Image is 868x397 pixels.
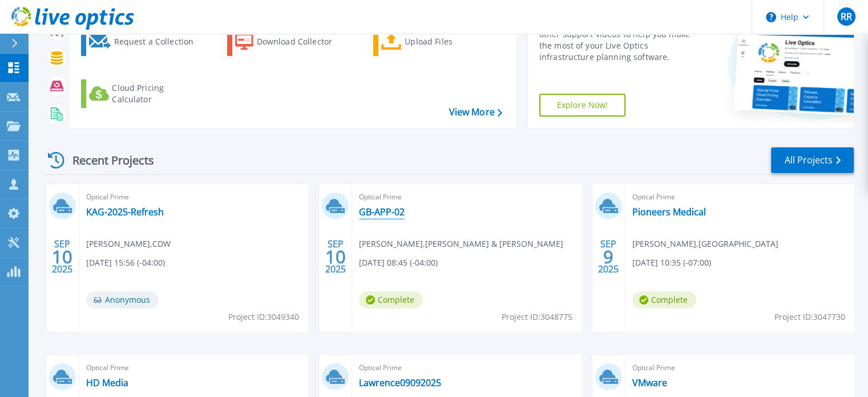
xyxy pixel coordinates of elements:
div: SEP 2025 [51,236,73,278]
span: 10 [52,252,72,262]
span: Optical Prime [632,362,847,374]
a: Lawrence09092025 [359,377,441,388]
a: HD Media [86,377,128,388]
span: Project ID: 3047730 [774,311,845,323]
span: Optical Prime [632,191,847,203]
div: SEP 2025 [325,236,346,278]
span: Optical Prime [359,191,574,203]
span: Project ID: 3048775 [502,311,572,323]
span: [PERSON_NAME] , [PERSON_NAME] & [PERSON_NAME] [359,238,563,250]
a: Download Collector [227,27,354,56]
span: 9 [603,252,613,262]
span: [PERSON_NAME] , [GEOGRAPHIC_DATA] [632,238,778,250]
a: View More [449,107,502,118]
div: Request a Collection [114,30,205,53]
a: VMware [632,377,667,388]
span: [DATE] 10:35 (-07:00) [632,256,711,269]
div: Find tutorials, instructional guides and other support videos to help you make the most of your L... [539,17,703,63]
a: Cloud Pricing Calculator [81,79,208,108]
span: Project ID: 3049340 [228,311,299,323]
a: All Projects [771,147,854,173]
span: [PERSON_NAME] , CDW [86,238,171,250]
a: Request a Collection [81,27,208,56]
a: Pioneers Medical [632,206,706,218]
span: Complete [359,291,423,308]
div: SEP 2025 [597,236,619,278]
div: Cloud Pricing Calculator [112,82,203,105]
span: 10 [325,252,346,262]
span: Optical Prime [86,191,301,203]
span: Complete [632,291,696,308]
div: Upload Files [405,30,496,53]
span: [DATE] 08:45 (-04:00) [359,256,438,269]
span: Anonymous [86,291,159,308]
a: Upload Files [373,27,500,56]
div: Recent Projects [44,146,169,174]
div: Download Collector [257,30,348,53]
span: [DATE] 15:56 (-04:00) [86,256,165,269]
a: KAG-2025-Refresh [86,206,164,218]
a: Explore Now! [539,94,626,117]
span: Optical Prime [359,362,574,374]
span: RR [840,12,851,21]
span: Optical Prime [86,362,301,374]
a: GB-APP-02 [359,206,405,218]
